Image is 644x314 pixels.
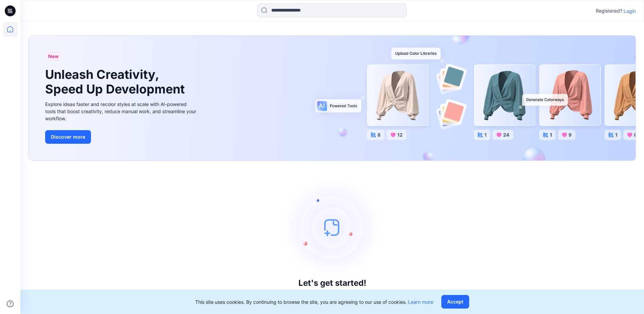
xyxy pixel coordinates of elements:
button: Discover more [45,130,91,144]
div: Explore ideas faster and recolor styles at scale with AI-powered tools that boost creativity, red... [45,101,198,122]
h3: Let's get started! [298,278,366,288]
p: This site uses cookies. By continuing to browse the site, you are agreeing to our use of cookies. [195,298,433,306]
a: Discover more [45,130,198,144]
h1: Unleash Creativity, Speed Up Development [45,67,188,97]
a: Learn more [408,299,433,305]
button: Accept [441,295,469,309]
img: empty-state-image.svg [281,176,383,278]
p: Registered? [596,7,622,15]
span: New [48,52,59,60]
p: Login [624,7,636,15]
